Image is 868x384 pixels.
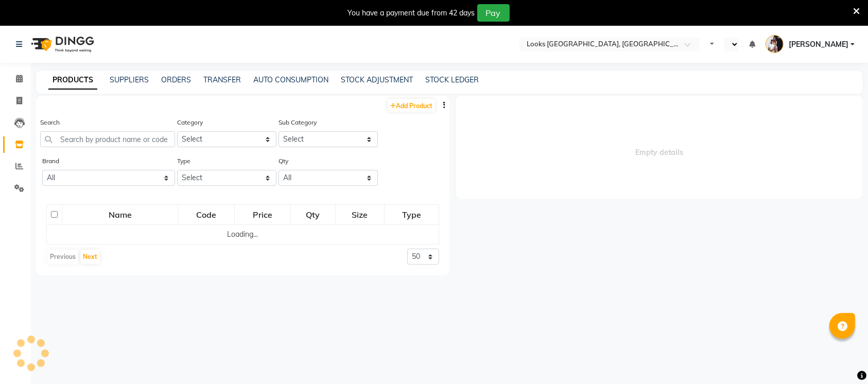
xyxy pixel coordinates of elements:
input: Search by product name or code [40,131,175,147]
a: AUTO CONSUMPTION [253,75,328,84]
img: logo [26,30,97,59]
label: Search [40,118,60,127]
a: Add Product [388,99,435,112]
td: Loading... [47,225,439,245]
label: Sub Category [279,118,317,127]
a: TRANSFER [203,75,241,84]
img: Ajay Choudhary [766,35,784,53]
div: Code [179,205,234,224]
label: Type [177,156,190,166]
label: Brand [42,156,59,166]
div: You have a payment due from 42 days [348,8,475,19]
span: Empty details [456,96,863,199]
button: Pay [477,4,510,22]
div: Size [336,205,384,224]
a: ORDERS [161,75,191,84]
a: SUPPLIERS [110,75,149,84]
label: Category [177,118,203,127]
div: Name [63,205,177,224]
a: STOCK ADJUSTMENT [341,75,413,84]
label: Qty [279,156,288,166]
button: Next [80,250,100,264]
div: Price [235,205,289,224]
a: STOCK LEDGER [425,75,479,84]
div: Type [385,205,438,224]
span: [PERSON_NAME] [789,39,848,50]
a: PRODUCTS [48,71,97,90]
div: Qty [291,205,335,224]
